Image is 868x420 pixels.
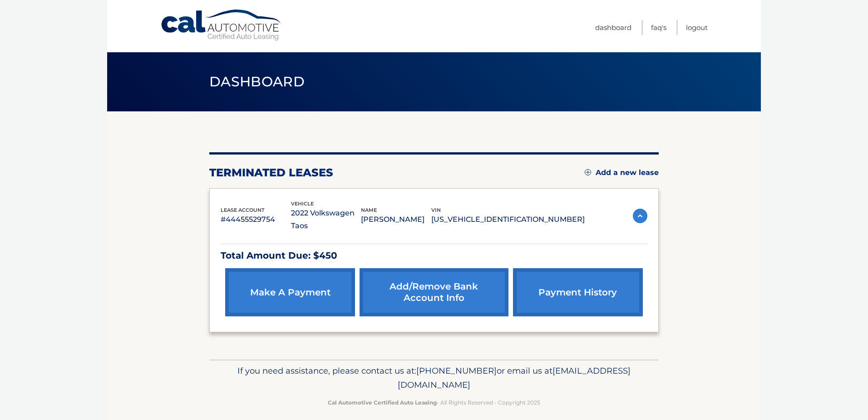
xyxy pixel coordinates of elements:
[361,207,377,213] span: name
[328,399,437,406] strong: Cal Automotive Certified Auto Leasing
[291,200,314,207] span: vehicle
[585,168,659,177] a: Add a new lease
[651,20,666,35] a: FAQ's
[361,213,431,226] p: [PERSON_NAME]
[160,9,283,41] a: Cal Automotive
[686,20,708,35] a: Logout
[291,207,361,232] p: 2022 Volkswagen Taos
[585,169,591,175] img: add.svg
[209,166,333,180] h2: terminated leases
[595,20,631,35] a: Dashboard
[221,213,291,226] p: #44455529754
[416,365,497,376] span: [PHONE_NUMBER]
[215,398,653,407] p: - All Rights Reserved - Copyright 2025
[431,207,441,213] span: vin
[225,268,355,316] a: make a payment
[360,268,508,316] a: Add/Remove bank account info
[209,73,305,90] span: Dashboard
[513,268,643,316] a: payment history
[633,209,647,223] img: accordion-active.svg
[215,364,653,393] p: If you need assistance, please contact us at: or email us at
[431,213,585,226] p: [US_VEHICLE_IDENTIFICATION_NUMBER]
[221,207,265,213] span: lease account
[221,248,647,264] p: Total Amount Due: $450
